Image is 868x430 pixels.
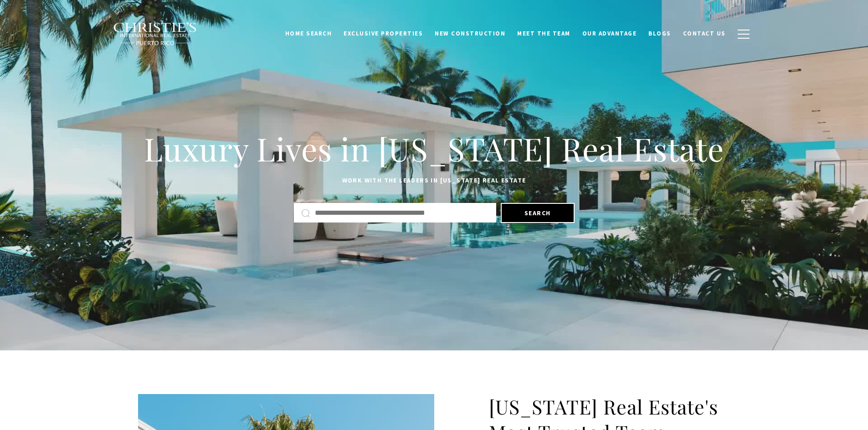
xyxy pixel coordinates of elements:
[511,25,576,42] a: Meet the Team
[501,203,575,223] button: Search
[138,175,730,186] p: Work with the leaders in [US_STATE] Real Estate
[576,25,643,42] a: Our Advantage
[279,25,338,42] a: Home Search
[435,30,505,37] span: New Construction
[683,30,726,37] span: Contact Us
[648,30,671,37] span: Blogs
[429,25,511,42] a: New Construction
[138,129,730,169] h1: Luxury Lives in [US_STATE] Real Estate
[642,25,677,42] a: Blogs
[582,30,637,37] span: Our Advantage
[338,25,429,42] a: Exclusive Properties
[344,30,423,37] span: Exclusive Properties
[113,22,198,46] img: Christie's International Real Estate black text logo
